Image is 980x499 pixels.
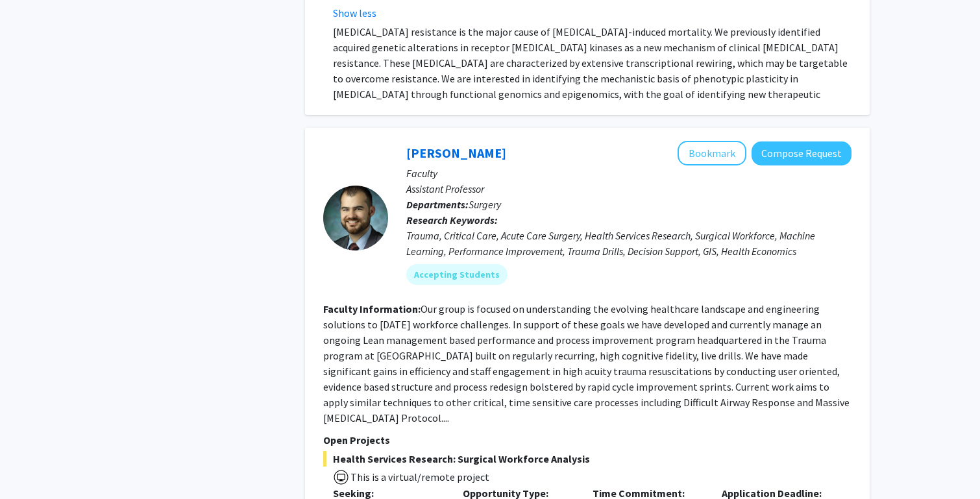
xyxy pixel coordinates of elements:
div: Trauma, Critical Care, Acute Care Surgery, Health Services Research, Surgical Workforce, Machine ... [406,228,851,259]
mat-chip: Accepting Students [406,264,508,285]
b: Research Keywords: [406,213,498,226]
span: Surgery [469,198,501,211]
p: Open Projects [323,432,851,448]
button: Compose Request to Alistair Kent [752,141,851,165]
b: Faculty Information: [323,302,421,315]
p: [MEDICAL_DATA] resistance is the major cause of [MEDICAL_DATA]-induced mortality. We previously i... [333,24,851,117]
a: [PERSON_NAME] [406,145,506,161]
iframe: Chat [10,441,55,489]
b: Departments: [406,198,469,211]
button: Show less [333,5,376,21]
button: Add Alistair Kent to Bookmarks [678,141,746,165]
p: Faculty [406,165,851,181]
span: Health Services Research: Surgical Workforce Analysis [323,451,851,467]
p: Assistant Professor [406,181,851,197]
fg-read-more: Our group is focused on understanding the evolving healthcare landscape and engineering solutions... [323,302,850,424]
span: This is a virtual/remote project [349,470,489,483]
